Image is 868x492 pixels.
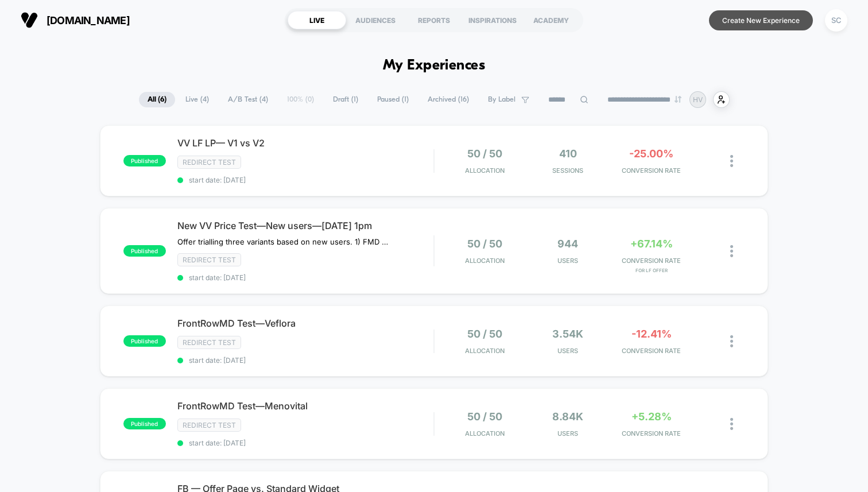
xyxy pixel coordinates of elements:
button: [DOMAIN_NAME] [17,11,133,29]
span: FrontRowMD Test—Veflora [177,317,433,329]
img: close [730,245,733,257]
span: A/B Test ( 4 ) [219,92,277,107]
span: Archived ( 16 ) [419,92,478,107]
span: FrontRowMD Test—Menovital [177,400,433,412]
span: for LF Offer [613,268,690,273]
span: Draft ( 1 ) [324,92,367,107]
span: start date: [DATE] [177,356,433,365]
span: 3.54k [552,328,583,340]
p: HV [693,95,703,104]
button: Create New Experience [709,10,813,30]
div: INSPIRATIONS [463,11,522,29]
div: ACADEMY [522,11,580,29]
span: Allocation [465,429,505,437]
img: end [675,96,681,103]
img: Visually logo [21,11,38,29]
span: Offer trialling three variants based on new users. 1) FMD (existing product with FrontrowMD badge... [177,237,390,246]
span: 944 [557,238,578,250]
span: CONVERSION RATE [613,166,690,175]
span: published [123,245,166,257]
span: +5.28% [631,410,672,423]
span: start date: [DATE] [177,439,433,447]
span: Allocation [465,166,505,175]
span: By Label [488,95,516,104]
span: CONVERSION RATE [613,347,690,355]
span: VV LF LP— V1 vs V2 [177,137,433,149]
span: +67.14% [630,238,673,250]
img: close [730,155,733,167]
span: New VV Price Test—New users—[DATE] 1pm [177,220,433,231]
span: Users [529,257,607,265]
span: -25.00% [629,148,673,160]
span: published [123,335,166,347]
span: Redirect Test [177,156,241,169]
img: close [730,335,733,347]
span: [DOMAIN_NAME] [46,14,130,26]
span: Users [529,347,607,355]
span: 50 / 50 [467,410,502,423]
span: 50 / 50 [467,148,502,160]
span: Paused ( 1 ) [369,92,417,107]
img: close [730,418,733,430]
span: Allocation [465,347,505,355]
span: Redirect Test [177,253,241,266]
span: start date: [DATE] [177,273,433,282]
div: LIVE [288,11,346,29]
span: CONVERSION RATE [613,257,690,265]
span: Sessions [529,166,607,175]
span: 8.84k [552,410,583,423]
h1: My Experiences [383,57,486,74]
span: -12.41% [631,328,672,340]
span: Redirect Test [177,419,241,432]
span: start date: [DATE] [177,176,433,184]
div: SC [825,9,847,32]
span: Redirect Test [177,336,241,349]
span: CONVERSION RATE [613,429,690,437]
span: All ( 6 ) [139,92,175,107]
span: 410 [559,148,577,160]
span: Allocation [465,257,505,265]
span: 50 / 50 [467,328,502,340]
span: Users [529,429,607,437]
span: 50 / 50 [467,238,502,250]
span: Live ( 4 ) [177,92,218,107]
div: AUDIENCES [346,11,405,29]
button: SC [821,9,851,32]
span: published [123,418,166,429]
span: published [123,155,166,166]
div: REPORTS [405,11,463,29]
